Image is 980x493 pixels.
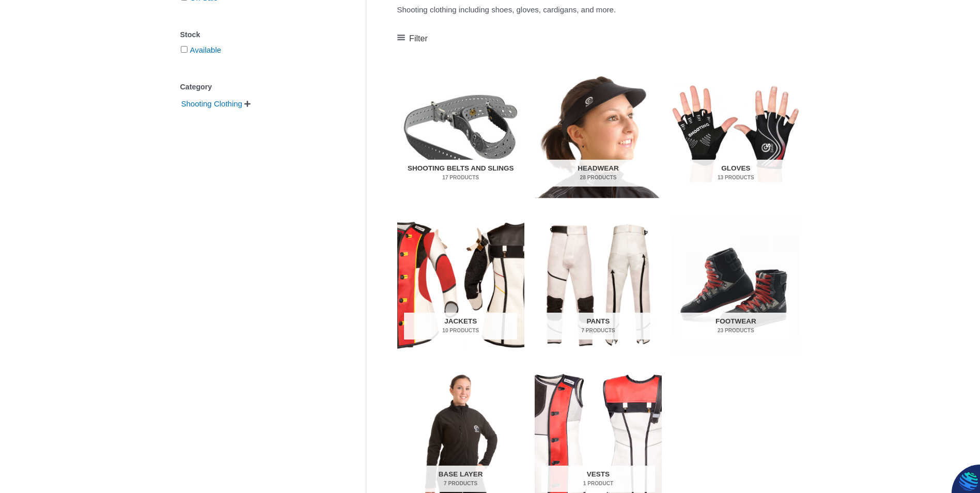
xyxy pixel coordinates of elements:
[404,480,517,487] mark: 7 Products
[672,66,799,199] img: Gloves
[180,95,243,113] span: Shooting Clothing
[397,66,524,199] a: Visit product category Shooting Belts and Slings
[541,160,655,187] h2: Headwear
[679,313,792,340] h2: Footwear
[409,31,428,47] span: Filter
[541,174,655,181] mark: 28 Products
[404,174,517,181] mark: 17 Products
[541,313,655,340] h2: Pants
[404,313,517,340] h2: Jackets
[190,45,222,54] a: Available
[404,160,517,187] h2: Shooting Belts and Slings
[397,66,524,199] img: Shooting Belts and Slings
[535,219,662,352] a: Visit product category Pants
[180,80,335,95] div: Category
[679,160,792,187] h2: Gloves
[404,466,517,492] h2: Base Layer
[535,66,662,199] a: Visit product category Headwear
[181,46,188,53] input: Available
[397,219,524,352] img: Jackets
[679,174,792,181] mark: 13 Products
[397,3,800,17] p: Shooting clothing including shoes, gloves, cardigans, and more.
[541,327,655,334] mark: 7 Products
[180,27,335,42] div: Stock
[541,466,655,492] h2: Vests
[535,219,662,352] img: Pants
[404,327,517,334] mark: 10 Products
[397,219,524,352] a: Visit product category Jackets
[672,219,799,352] img: Footwear
[180,99,243,107] a: Shooting Clothing
[397,31,428,47] a: Filter
[679,327,792,334] mark: 23 Products
[672,219,799,352] a: Visit product category Footwear
[672,66,799,199] a: Visit product category Gloves
[244,100,251,107] span: 
[541,480,655,487] mark: 1 Product
[535,66,662,199] img: Headwear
